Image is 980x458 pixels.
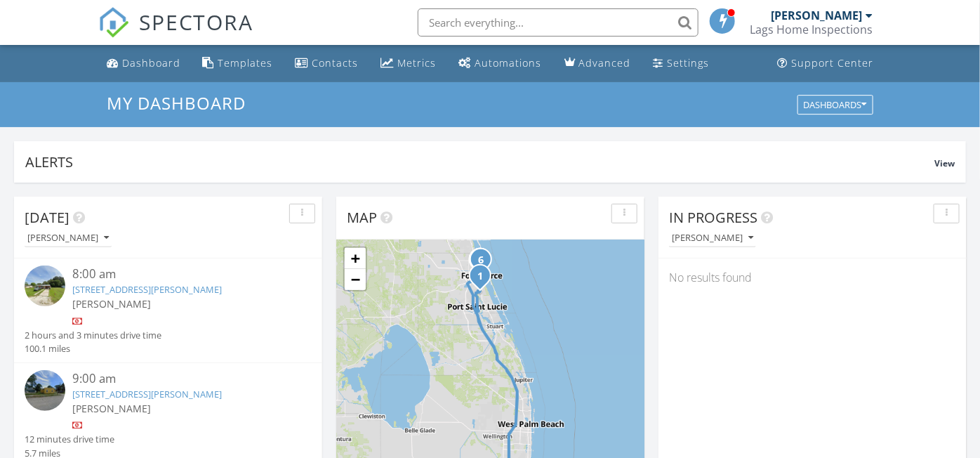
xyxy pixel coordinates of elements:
div: Automations [475,56,542,70]
i: 1 [477,272,483,282]
div: 9:00 am [72,370,288,388]
span: [DATE] [25,208,69,227]
div: 12 minutes drive time [25,433,114,446]
div: 8:00 am [72,266,288,283]
a: Templates [197,51,279,77]
span: [PERSON_NAME] [72,297,151,310]
input: Search everything... [418,8,698,37]
div: [PERSON_NAME] [771,8,862,22]
a: SPECTORA [98,19,254,48]
a: Advanced [559,51,637,77]
span: Map [347,208,377,227]
a: Contacts [290,51,364,77]
a: Metrics [376,51,442,77]
img: streetview [25,370,65,411]
div: 903 Buckeye Dr, Fort Pierce, FL 34982 [480,275,489,284]
span: [PERSON_NAME] [72,402,151,415]
div: Lags Home Inspections [750,22,873,37]
a: [STREET_ADDRESS][PERSON_NAME] [72,283,222,296]
div: Templates [218,56,273,70]
div: 2 hours and 3 minutes drive time [25,329,161,342]
div: Alerts [25,152,934,171]
a: Dashboard [101,51,186,77]
a: 8:00 am [STREET_ADDRESS][PERSON_NAME] [PERSON_NAME] 2 hours and 3 minutes drive time 100.1 miles [25,266,312,355]
div: [PERSON_NAME] [672,233,753,243]
div: Contacts [312,56,359,70]
img: streetview [25,266,65,306]
div: No results found [658,259,967,296]
div: 301 S 7th St, Fort Pierce, FL 34950 [481,259,489,268]
span: View [934,157,955,169]
a: Zoom in [345,248,366,269]
div: 100.1 miles [25,342,161,355]
div: Advanced [579,56,631,70]
button: [PERSON_NAME] [25,229,112,248]
div: [PERSON_NAME] [27,233,109,243]
div: Dashboard [122,56,180,70]
a: Support Center [772,51,879,77]
span: SPECTORA [139,7,254,37]
div: Dashboards [804,100,867,110]
img: The Best Home Inspection Software - Spectora [98,7,129,38]
a: Automations (Basic) [453,51,548,77]
span: In Progress [669,208,757,227]
span: My Dashboard [107,91,246,115]
div: Metrics [398,56,437,70]
div: Settings [668,56,710,70]
a: [STREET_ADDRESS][PERSON_NAME] [72,388,222,400]
button: Dashboards [797,95,873,115]
a: Zoom out [345,269,366,290]
i: 6 [478,256,484,266]
a: Settings [648,51,715,77]
div: Support Center [791,56,873,70]
button: [PERSON_NAME] [669,229,756,248]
